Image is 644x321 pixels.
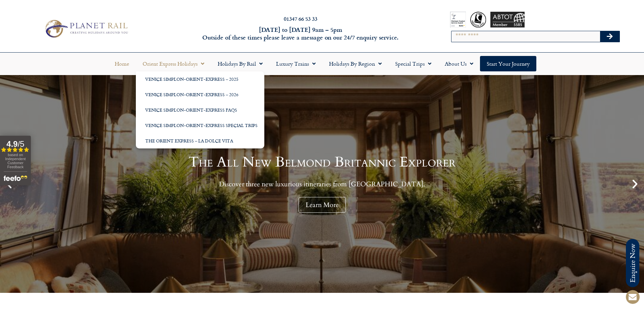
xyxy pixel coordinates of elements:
[3,56,641,71] nav: Menu
[136,102,264,118] a: Venice Simplon-Orient-Express FAQs
[136,118,264,133] a: Venice Simplon-Orient-Express Special Trips
[136,71,264,148] ul: Orient Express Holidays
[388,56,438,71] a: Special Trips
[211,56,269,71] a: Holidays by Rail
[136,71,264,87] a: Venice Simplon-Orient-Express – 2025
[629,178,641,190] div: Next slide
[284,15,317,22] a: 01347 66 53 33
[108,56,136,71] a: Home
[600,31,620,42] button: Search
[189,155,455,169] h1: The All New Belmond Britannic Explorer
[299,197,346,213] div: Learn More
[173,26,428,42] h6: [DATE] to [DATE] 9am – 5pm Outside of these times please leave a message on our 24/7 enquiry serv...
[438,56,480,71] a: About Us
[269,56,322,71] a: Luxury Trains
[480,56,536,71] a: Start your Journey
[136,87,264,102] a: Venice Simplon-Orient-Express – 2026
[136,56,211,71] a: Orient Express Holidays
[136,133,264,148] a: The Orient Express – La Dolce Vita
[189,180,455,188] p: Discover three new luxurious itineraries from [GEOGRAPHIC_DATA].
[322,56,388,71] a: Holidays by Region
[42,18,130,40] img: Planet Rail Train Holidays Logo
